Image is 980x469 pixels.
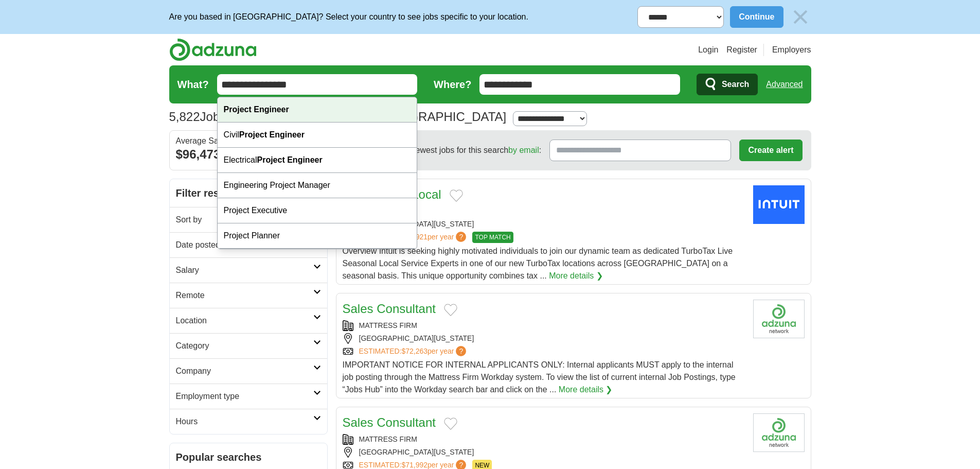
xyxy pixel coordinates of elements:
label: Where? [434,77,471,92]
span: ? [456,346,466,356]
h2: Sort by [176,214,313,226]
h2: Salary [176,264,313,276]
span: ? [456,232,466,242]
h2: Filter results [170,179,327,207]
div: Civil [218,123,417,148]
h2: Hours [176,415,313,428]
div: Project Planner [218,223,417,249]
a: Company [170,358,327,384]
strong: Project Engineer [257,155,323,164]
img: Adzuna logo [169,38,257,61]
div: Project Executive [218,198,417,223]
h2: Company [176,365,313,377]
h2: Location [176,315,313,327]
img: Company logo [753,413,805,452]
a: Category [170,333,327,358]
h1: Jobs in [GEOGRAPHIC_DATA], [GEOGRAPHIC_DATA] [169,110,507,124]
button: Add to favorite jobs [444,304,457,316]
div: MATTRESS FIRM [343,320,745,331]
div: Electrical [218,148,417,173]
span: Search [722,74,749,95]
div: Average Salary [176,137,321,145]
h2: Popular searches [176,449,321,465]
img: Company logo [753,300,805,338]
a: Employers [772,44,811,56]
div: Engineering Project Manager [218,173,417,198]
a: Remote [170,283,327,308]
h2: Remote [176,289,313,302]
span: Overview Intuit is seeking highly motivated individuals to join our dynamic team as dedicated Tur... [343,247,733,280]
a: by email [508,146,539,154]
a: Date posted [170,232,327,257]
a: Location [170,308,327,333]
strong: Project Engineer [224,105,289,114]
p: Are you based in [GEOGRAPHIC_DATA]? Select your country to see jobs specific to your location. [169,11,528,23]
a: Sales Consultant [343,415,436,429]
img: icon_close_no_bg.svg [790,6,811,28]
a: Login [698,44,718,56]
div: MATTRESS FIRM [343,434,745,445]
span: IMPORTANT NOTICE FOR INTERNAL APPLICANTS ONLY: Internal applicants MUST apply to the internal job... [343,360,736,394]
a: Employment type [170,384,327,409]
span: TOP MATCH [472,232,513,243]
button: Create alert [739,140,802,161]
a: Sales Consultant [343,302,436,316]
a: More details ❯ [549,270,603,282]
a: Advanced [766,74,803,95]
button: Search [697,74,758,95]
button: Add to favorite jobs [444,418,457,430]
h2: Date posted [176,239,313,251]
button: Continue [730,6,783,28]
img: Intuit logo [753,185,805,224]
a: Register [726,44,757,56]
div: [GEOGRAPHIC_DATA][US_STATE] [343,333,745,344]
a: ESTIMATED:$72,263per year? [359,346,469,357]
span: Receive the newest jobs for this search : [365,144,541,157]
a: More details ❯ [559,384,613,396]
h2: Category [176,340,313,352]
span: $72,263 [401,347,427,355]
div: [GEOGRAPHIC_DATA][US_STATE] [343,447,745,458]
span: 5,822 [169,108,200,126]
span: $71,992 [401,461,427,469]
strong: Project Engineer [239,130,305,139]
a: Sort by [170,207,327,232]
a: Hours [170,409,327,434]
button: Add to favorite jobs [450,189,463,202]
div: $96,473 [176,145,321,164]
div: [GEOGRAPHIC_DATA][US_STATE] [343,219,745,230]
h2: Employment type [176,390,313,403]
label: What? [177,77,209,92]
a: Salary [170,257,327,283]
